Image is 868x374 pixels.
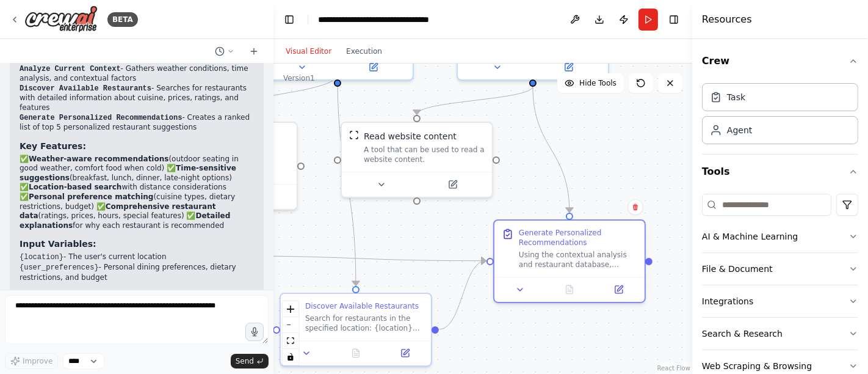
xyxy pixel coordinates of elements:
[20,65,121,73] code: Analyze Current Context
[702,253,858,285] button: File & Document
[384,346,426,361] button: Open in side panel
[527,86,576,212] g: Edge from 9045512b-a8ba-40ee-a058-53b9092a1341 to abcbd8ac-1269-4376-8fa9-1119bbaa1d43
[245,323,264,341] button: Click to speak your automation idea
[20,164,236,182] strong: Time-sensitive suggestions
[215,74,344,114] g: Edge from 7eae825b-18c8-4cb5-be41-7e958c9835a1 to 91481e6b-fc38-4025-b215-89ef641a1506
[145,122,298,210] div: SerperDevToolSearch the internet with SerperA tool that can be used to search the internet with a...
[305,301,419,311] div: Discover Available Restaurants
[20,211,230,230] strong: Detailed explanations
[727,91,745,103] div: Task
[20,141,86,151] strong: Key Features:
[29,155,168,163] strong: Weather-aware recommendations
[544,282,596,297] button: No output available
[278,44,339,59] button: Visual Editor
[20,84,151,93] code: Discover Available Restaurants
[283,349,298,365] button: toggle interactivity
[20,84,254,113] li: - Searches for restaurants with detailed information about cuisine, prices, ratings, and features
[210,44,239,59] button: Switch to previous chat
[627,199,643,215] button: Delete node
[20,114,182,122] code: Generate Personalized Recommendations
[579,78,617,88] span: Hide Tools
[24,5,98,33] img: Logo
[702,44,858,78] button: Crew
[280,293,432,367] div: Discover Available RestaurantsSearch for restaurants in the specified location: {location} and co...
[20,155,254,231] p: ✅ (outdoor seating in good weather, comfort food when cold) ✅ (breakfast, lunch, dinner, late-nig...
[226,250,486,267] g: Edge from 5186d3fd-55f0-46d4-9315-bbd288d48932 to abcbd8ac-1269-4376-8fa9-1119bbaa1d43
[20,113,254,133] li: - Creates a ranked list of top 5 personalized restaurant suggestions
[281,11,298,28] button: Hide left sidebar
[364,130,457,142] div: Read website content
[305,313,424,333] div: Search for restaurants in the specified location: {location} and compile a comprehensive list of ...
[283,333,298,349] button: fit view
[493,219,646,303] div: Generate Personalized RecommendationsUsing the contextual analysis and restaurant database, creat...
[665,11,682,28] button: Hide right sidebar
[411,86,539,114] g: Edge from 9045512b-a8ba-40ee-a058-53b9092a1341 to 918d2397-0c1e-429d-b4fb-fe744c2d1583
[20,263,99,272] code: {user_preferences}
[341,122,493,198] div: ScrapeWebsiteToolRead website contentA tool that can be used to read a website content.
[418,177,487,192] button: Open in side panel
[107,12,138,27] div: BETA
[5,353,58,369] button: Improve
[702,78,858,154] div: Crew
[519,228,637,248] div: Generate Personalized Recommendations
[20,263,254,282] li: - Personal dining preferences, dietary restrictions, and budget
[557,73,624,93] button: Hide Tools
[439,255,486,335] g: Edge from 422319d7-f6fb-42c1-a30e-05bf3504a425 to abcbd8ac-1269-4376-8fa9-1119bbaa1d43
[727,124,752,136] div: Agent
[20,253,63,262] code: {location}
[339,44,389,59] button: Execution
[364,145,485,164] div: A tool that can be used to read a website content.
[283,317,298,333] button: zoom out
[702,12,752,27] h4: Resources
[231,354,269,369] button: Send
[283,301,298,317] button: zoom in
[349,130,359,140] img: ScrapeWebsiteTool
[702,221,858,252] button: AI & Machine Learning
[598,282,640,297] button: Open in side panel
[20,252,254,263] li: - The user's current location
[519,250,637,269] div: Using the contextual analysis and restaurant database, create highly personalized restaurant reco...
[29,193,153,201] strong: Personal preference matching
[20,202,216,221] strong: Comprehensive restaurant data
[702,155,858,189] button: Tools
[20,239,96,249] strong: Input Variables:
[657,365,690,372] a: React Flow attribution
[236,356,254,366] span: Send
[702,285,858,317] button: Integrations
[702,318,858,350] button: Search & Research
[283,301,298,365] div: React Flow controls
[244,44,264,59] button: Start a new chat
[283,73,315,83] div: Version 1
[339,60,408,75] button: Open in side panel
[534,60,603,75] button: Open in side panel
[29,183,121,191] strong: Location-based search
[20,64,254,84] li: - Gathers weather conditions, time analysis, and contextual factors
[330,346,382,361] button: No output available
[318,13,455,26] nav: breadcrumb
[331,74,362,285] g: Edge from 7eae825b-18c8-4cb5-be41-7e958c9835a1 to 422319d7-f6fb-42c1-a30e-05bf3504a425
[23,356,52,366] span: Improve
